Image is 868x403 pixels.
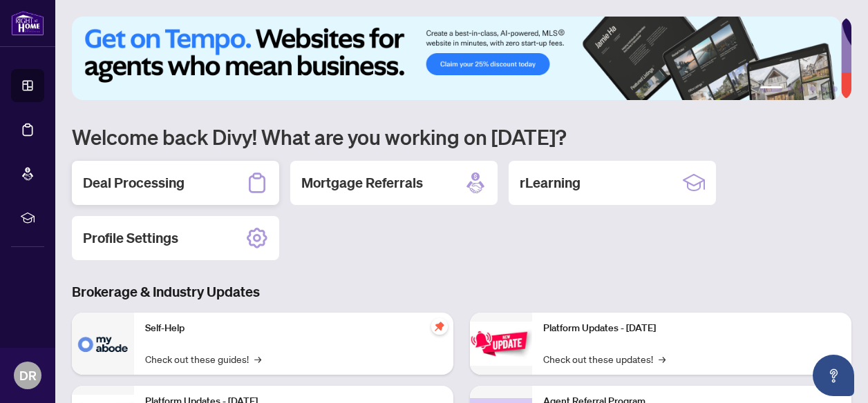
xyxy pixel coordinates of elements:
[810,86,815,92] button: 4
[832,86,838,92] button: 6
[11,10,44,36] img: logo
[254,351,261,366] span: →
[72,17,841,100] img: Slide 0
[543,351,666,366] a: Check out these updates!→
[659,351,666,366] span: →
[72,313,134,375] img: Self-Help
[520,173,581,193] h2: rLearning
[470,322,532,365] img: Platform Updates - June 23, 2025
[83,173,185,193] h2: Deal Processing
[83,228,178,248] h2: Profile Settings
[821,86,827,92] button: 5
[72,124,851,150] h1: Welcome back Divy! What are you working on [DATE]?
[145,321,442,336] p: Self-Help
[799,86,804,92] button: 3
[301,173,423,193] h2: Mortgage Referrals
[19,366,37,385] span: DR
[788,86,793,92] button: 2
[145,351,261,366] a: Check out these guides!→
[72,282,851,302] h3: Brokerage & Industry Updates
[543,321,840,336] p: Platform Updates - [DATE]
[760,86,782,92] button: 1
[431,318,448,335] span: pushpin
[813,355,854,396] button: Open asap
